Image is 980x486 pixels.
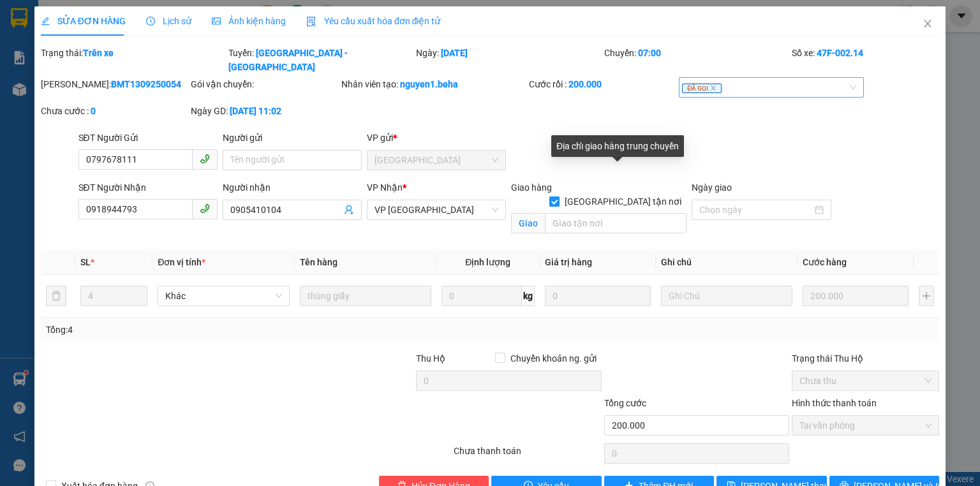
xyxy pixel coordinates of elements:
[228,48,348,72] b: [GEOGRAPHIC_DATA] - [GEOGRAPHIC_DATA]
[799,416,932,435] span: Tại văn phòng
[41,17,50,26] span: edit
[306,16,441,26] span: Yêu cầu xuất hóa đơn điện tử
[306,17,316,27] img: icon
[41,104,188,118] div: Chưa cước :
[367,131,506,145] div: VP gửi
[803,257,847,267] span: Cước hàng
[441,48,468,58] b: [DATE]
[792,351,939,365] div: Trạng thái Thu Hộ
[656,250,798,275] th: Ghi chú
[46,323,379,337] div: Tổng: 4
[604,398,646,408] span: Tổng cước
[505,351,602,365] span: Chuyển khoản ng. gửi
[146,16,191,26] span: Lịch sử
[545,257,592,267] span: Giá trị hàng
[40,46,227,74] div: Trạng thái:
[146,17,155,26] span: clock-circle
[375,200,498,219] span: VP PHÚ YÊN
[511,213,545,233] span: Giao
[300,286,431,306] input: VD: Bàn, Ghế
[682,84,722,93] span: ĐÃ GỌI
[568,79,602,89] b: 200.000
[638,48,661,58] b: 07:00
[465,257,510,267] span: Định lượng
[799,371,932,390] span: Chưa thu
[341,77,526,91] div: Nhân viên tạo:
[80,257,91,267] span: SL
[46,286,66,306] button: delete
[511,182,552,193] span: Giao hàng
[212,17,221,26] span: picture
[803,286,909,306] input: 0
[158,257,205,267] span: Đơn vị tính
[78,180,218,195] div: SĐT Người Nhận
[416,353,445,364] span: Thu Hộ
[200,154,210,164] span: phone
[223,131,362,145] div: Người gửi
[545,213,687,233] input: Giao tận nơi
[227,46,415,74] div: Tuyến:
[699,203,812,217] input: Ngày giao
[551,135,684,157] div: Địa chỉ giao hàng trung chuyển
[223,180,362,195] div: Người nhận
[661,286,792,306] input: Ghi Chú
[560,195,687,209] span: [GEOGRAPHIC_DATA] tận nơi
[165,286,281,306] span: Khác
[41,77,188,91] div: [PERSON_NAME]:
[191,77,338,91] div: Gói vận chuyển:
[200,203,210,214] span: phone
[367,182,403,193] span: VP Nhận
[545,286,651,306] input: 0
[344,205,354,215] span: user-add
[603,46,791,74] div: Chuyến:
[78,131,218,145] div: SĐT Người Gửi
[529,77,676,91] div: Cước rồi :
[522,286,535,306] span: kg
[212,16,286,26] span: Ảnh kiện hàng
[923,18,933,29] span: close
[400,79,458,89] b: nguyen1.beha
[792,398,877,408] label: Hình thức thanh toán
[230,106,281,116] b: [DATE] 11:02
[191,104,338,118] div: Ngày GD:
[111,79,181,89] b: BMT1309250054
[692,182,732,193] label: Ngày giao
[919,286,934,306] button: plus
[91,106,96,116] b: 0
[791,46,940,74] div: Số xe:
[375,151,498,170] span: ĐẮK LẮK
[83,48,114,58] b: Trên xe
[710,85,716,91] span: close
[910,6,946,42] button: Close
[415,46,602,74] div: Ngày:
[41,16,126,26] span: SỬA ĐƠN HÀNG
[817,48,863,58] b: 47F-002.14
[300,257,338,267] span: Tên hàng
[452,444,602,466] div: Chưa thanh toán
